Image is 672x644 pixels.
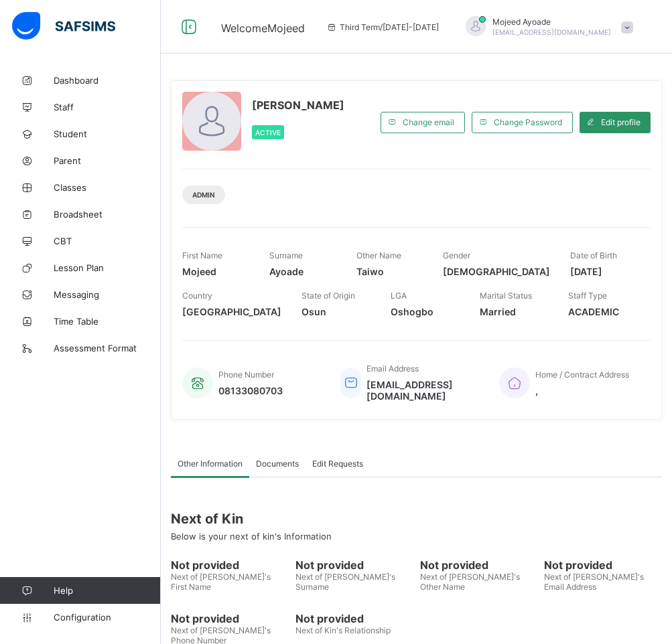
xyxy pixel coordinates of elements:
span: [GEOGRAPHIC_DATA] [182,306,281,317]
span: Configuration [54,612,160,623]
span: Surname [269,250,303,260]
span: Home / Contract Address [535,370,629,380]
span: Messaging [54,289,161,300]
span: Gender [443,250,470,260]
span: Other Information [178,459,243,469]
span: Documents [256,459,299,469]
span: Not provided [420,558,538,572]
span: Osun [301,306,371,317]
span: Dashboard [54,75,161,86]
span: Classes [54,182,161,193]
span: [EMAIL_ADDRESS][DOMAIN_NAME] [492,28,611,36]
span: Active [255,129,281,137]
span: Next of [PERSON_NAME]'s First Name [171,572,271,592]
span: Not provided [171,612,289,625]
span: CBT [54,236,161,246]
span: Next of [PERSON_NAME]'s Surname [295,572,395,592]
span: Phone Number [218,370,274,380]
div: MojeedAyoade [452,16,640,38]
span: ACADEMIC [568,306,637,317]
span: [EMAIL_ADDRESS][DOMAIN_NAME] [366,379,478,402]
span: Time Table [54,316,161,327]
span: Edit profile [601,117,641,127]
span: Staff [54,102,161,112]
span: Change email [403,117,454,127]
span: Staff Type [568,291,607,301]
span: Other Name [356,250,401,260]
span: Email Address [366,364,419,374]
span: 08133080703 [218,385,283,396]
span: Not provided [295,558,413,572]
span: Oshogbo [391,306,460,317]
span: Ayoade [269,266,336,277]
span: Lesson Plan [54,262,161,273]
span: Admin [192,191,215,199]
span: [DEMOGRAPHIC_DATA] [443,266,550,277]
span: Help [54,585,160,596]
span: [PERSON_NAME] [252,98,344,112]
span: Below is your next of kin's Information [171,531,332,542]
span: LGA [391,291,407,301]
span: Parent [54,155,161,166]
span: Not provided [295,612,413,625]
span: Broadsheet [54,209,161,220]
span: State of Origin [301,291,355,301]
span: Next of [PERSON_NAME]'s Other Name [420,572,520,592]
span: First Name [182,250,222,260]
span: Taiwo [356,266,423,277]
span: Marital Status [480,291,532,301]
span: Next of Kin's Relationship [295,625,391,635]
span: Change Password [494,117,562,127]
span: Mojeed Ayoade [492,17,611,27]
span: Married [480,306,549,317]
span: Not provided [544,558,662,572]
span: Welcome Mojeed [221,21,305,35]
span: session/term information [326,22,439,32]
span: Edit Requests [312,459,363,469]
span: Assessment Format [54,343,161,353]
span: Next of [PERSON_NAME]'s Email Address [544,572,644,592]
span: Student [54,129,161,139]
span: Country [182,291,212,301]
span: [DATE] [570,266,637,277]
img: safsims [12,12,115,40]
span: , [535,385,629,396]
span: Not provided [171,558,289,572]
span: Date of Birth [570,250,617,260]
span: Mojeed [182,266,249,277]
span: Next of Kin [171,511,662,527]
